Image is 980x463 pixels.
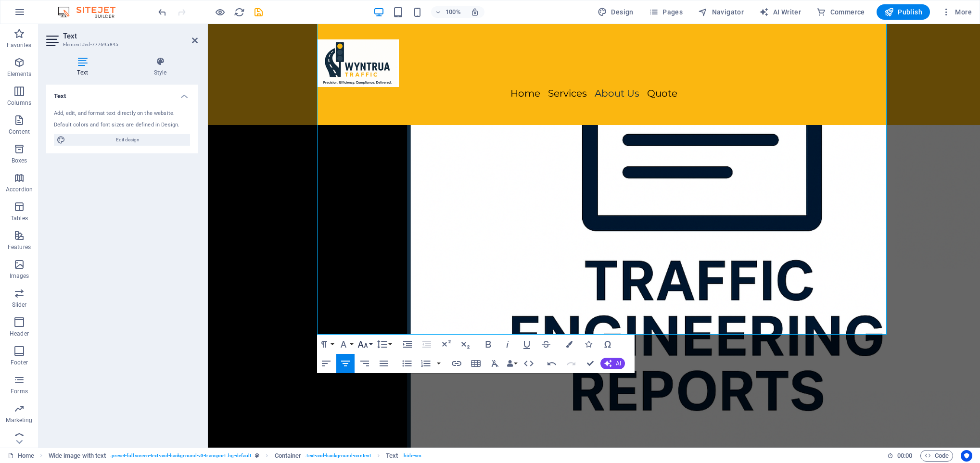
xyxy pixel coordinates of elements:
[942,7,972,17] span: More
[336,354,355,373] button: Align Center
[12,301,27,309] p: Slider
[694,4,748,20] button: Navigator
[479,335,497,354] button: Bold (Ctrl+B)
[925,450,949,462] span: Code
[11,388,28,395] p: Forms
[598,335,617,354] button: Special Characters
[904,452,905,459] span: :
[581,354,599,373] button: Confirm (Ctrl+⏎)
[649,7,683,17] span: Pages
[123,57,198,77] h4: Style
[418,335,436,354] button: Decrease Indent
[486,354,504,373] button: Clear Formatting
[49,450,422,462] nav: breadcrumb
[471,8,479,16] i: On resize automatically adjust zoom level to fit chosen device.
[445,6,461,18] h6: 100%
[7,41,31,49] p: Favorites
[317,335,335,354] button: Paragraph Format
[961,450,972,462] button: Usercentrics
[275,450,302,462] span: Click to select. Double-click to edit
[417,354,435,373] button: Ordered List
[63,40,178,49] h3: Element #ed-777695845
[54,121,190,129] div: Default colors and font sizes are defined in Design.
[520,354,538,373] button: HTML
[435,354,443,373] button: Ordered List
[505,354,519,373] button: Data Bindings
[598,7,634,17] span: Design
[46,57,123,77] h4: Text
[543,354,561,373] button: Undo (Ctrl+Z)
[759,7,801,17] span: AI Writer
[456,335,474,354] button: Subscript
[938,4,976,20] button: More
[447,354,466,373] button: Insert Link
[6,416,32,424] p: Marketing
[46,85,198,102] h4: Text
[9,128,30,136] p: Content
[594,4,637,20] div: Design (Ctrl+Alt+Y)
[431,6,465,18] button: 100%
[356,354,374,373] button: Align Right
[813,4,869,20] button: Commerce
[897,450,912,462] span: 00 00
[698,7,744,17] span: Navigator
[560,335,578,354] button: Colors
[317,354,335,373] button: Align Left
[49,450,106,462] span: Click to select. Double-click to edit
[437,335,455,354] button: Superscript
[375,354,393,373] button: Align Justify
[467,354,485,373] button: Insert Table
[755,4,805,20] button: AI Writer
[253,7,264,18] i: Save (Ctrl+S)
[884,7,922,17] span: Publish
[7,70,32,78] p: Elements
[386,450,398,462] span: Click to select. Double-click to edit
[375,335,393,354] button: Line Height
[398,335,417,354] button: Increase Indent
[645,4,687,20] button: Pages
[255,453,259,458] i: This element is a customizable preset
[305,450,371,462] span: . text-and-background-content
[537,335,555,354] button: Strikethrough
[157,7,168,18] i: Undo: Change text (Ctrl+Z)
[562,354,580,373] button: Redo (Ctrl+Shift+Z)
[8,450,34,462] a: Click to cancel selection. Double-click to open Pages
[11,359,28,366] p: Footer
[600,358,625,369] button: AI
[8,243,31,251] p: Features
[12,157,27,164] p: Boxes
[356,335,374,354] button: Font Size
[63,32,198,40] h2: Text
[214,6,226,18] button: Click here to leave preview mode and continue editing
[10,330,29,338] p: Header
[10,272,29,280] p: Images
[156,6,168,18] button: undo
[594,4,637,20] button: Design
[54,134,190,146] button: Edit design
[920,450,953,462] button: Code
[887,450,913,462] h6: Session time
[6,186,33,193] p: Accordion
[7,99,31,107] p: Columns
[616,361,621,366] span: AI
[234,7,245,18] i: Reload page
[253,6,264,18] button: save
[816,7,865,17] span: Commerce
[233,6,245,18] button: reload
[110,450,251,462] span: . preset-fullscreen-text-and-background-v3-transport .bg-default
[68,134,187,146] span: Edit design
[55,6,127,18] img: Editor Logo
[518,335,536,354] button: Underline (Ctrl+U)
[336,335,355,354] button: Font Family
[877,4,930,20] button: Publish
[54,110,190,118] div: Add, edit, and format text directly on the website.
[11,214,28,222] p: Tables
[498,335,517,354] button: Italic (Ctrl+I)
[402,450,422,462] span: . hide-sm
[579,335,598,354] button: Icons
[398,354,416,373] button: Unordered List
